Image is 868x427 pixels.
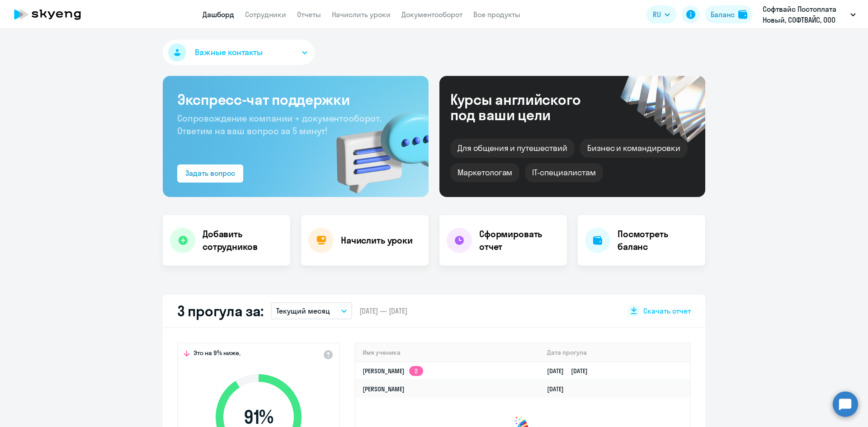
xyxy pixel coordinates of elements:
[473,10,520,19] a: Все продукты
[203,228,283,253] h4: Добавить сотрудников
[653,9,661,20] span: RU
[450,163,519,182] div: Маркетологам
[450,139,575,158] div: Для общения и путешествий
[618,228,698,253] h4: Посмотреть баланс
[177,113,382,136] span: Сопровождение компании + документооборот. Ответим на ваш вопрос за 5 минут!
[177,90,414,108] h3: Экспресс-чат поддержки
[163,40,315,65] button: Важные контакты
[711,9,735,20] div: Баланс
[195,47,263,58] span: Важные контакты
[359,306,407,316] span: [DATE] — [DATE]
[203,10,234,19] a: Дашборд
[525,163,603,182] div: IT-специалистам
[738,10,747,19] img: balance
[705,5,753,23] button: Балансbalance
[323,95,429,197] img: bg-img
[363,367,423,375] a: [PERSON_NAME]2
[643,306,691,316] span: Скачать отчет
[547,385,571,393] a: [DATE]
[177,164,243,183] button: Задать вопрос
[646,5,676,23] button: RU
[409,366,423,376] app-skyeng-badge: 2
[450,92,605,122] div: Курсы английского под ваши цели
[185,168,235,178] div: Задать вопрос
[479,228,560,253] h4: Сформировать отчет
[332,10,391,19] a: Начислить уроки
[193,349,241,360] span: Это на 9% ниже,
[271,302,352,319] button: Текущий месяц
[363,385,405,393] a: [PERSON_NAME]
[177,302,264,320] h2: 3 прогула за:
[763,4,847,25] p: Софтвайс Постоплата Новый, СОФТВАЙС, ООО
[758,4,860,25] button: Софтвайс Постоплата Новый, СОФТВАЙС, ООО
[297,10,321,19] a: Отчеты
[547,367,595,375] a: [DATE][DATE]
[276,305,330,316] p: Текущий месяц
[540,343,690,362] th: Дата прогула
[580,139,688,158] div: Бизнес и командировки
[401,10,462,19] a: Документооборот
[245,10,286,19] a: Сотрудники
[341,234,413,247] h4: Начислить уроки
[355,343,540,362] th: Имя ученика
